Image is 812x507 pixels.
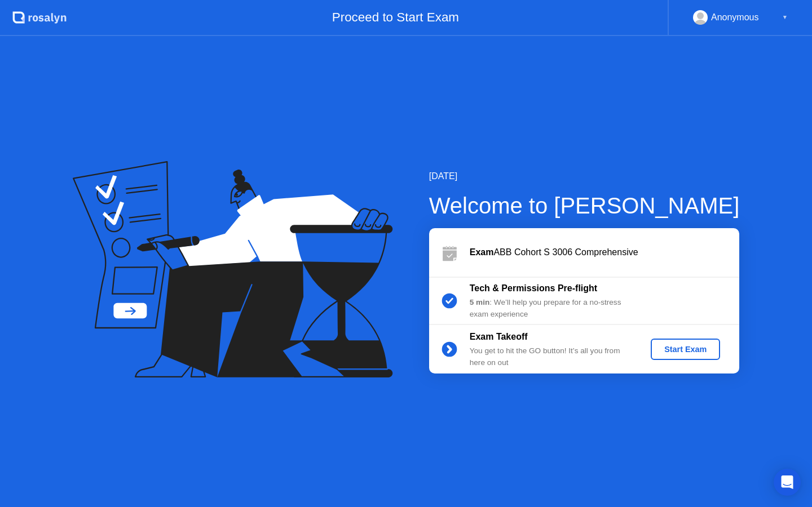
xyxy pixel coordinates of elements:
div: [DATE] [429,170,740,183]
div: Welcome to [PERSON_NAME] [429,189,740,223]
b: Tech & Permissions Pre-flight [470,283,597,293]
div: You get to hit the GO button! It’s all you from here on out [470,345,632,368]
b: Exam [470,247,494,257]
b: Exam Takeoff [470,332,528,341]
div: Start Exam [655,345,716,354]
div: Anonymous [711,10,759,25]
div: ABB Cohort S 3006 Comprehensive [470,246,739,259]
div: ▼ [782,10,788,25]
div: Open Intercom Messenger [774,469,801,496]
div: : We’ll help you prepare for a no-stress exam experience [470,297,632,320]
button: Start Exam [651,339,720,360]
b: 5 min [470,298,490,306]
